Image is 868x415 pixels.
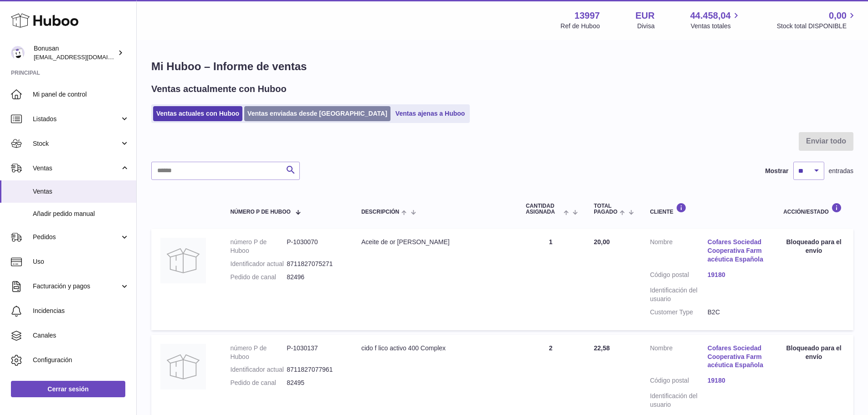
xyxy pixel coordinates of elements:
[153,106,242,121] a: Ventas actuales con Huboo
[160,238,206,283] img: no-photo.jpg
[11,381,125,397] a: Cerrar sesión
[361,209,399,215] span: Descripción
[34,44,116,61] div: Bonusan
[151,83,287,95] h2: Ventas actualmente con Huboo
[230,238,287,255] dt: número P de Huboo
[708,271,765,279] a: 19180
[594,238,610,246] span: 20,00
[650,203,765,215] div: Cliente
[230,209,290,215] span: número P de Huboo
[829,10,847,22] span: 0,00
[777,10,857,31] a: 0,00 Stock total DISPONIBLE
[33,307,129,315] span: Incidencias
[783,344,844,361] div: Bloqueado para el envío
[691,22,741,31] span: Ventas totales
[783,238,844,255] div: Bloqueado para el envío
[765,167,788,175] label: Mostrar
[33,210,129,218] span: Añadir pedido manual
[33,331,129,340] span: Canales
[33,233,120,241] span: Pedidos
[230,273,287,282] dt: Pedido de canal
[287,273,343,282] dd: 82496
[708,344,765,370] a: Cofares Sociedad Cooperativa Farmacéutica Española
[650,308,707,317] dt: Customer Type
[230,260,287,268] dt: Identificador actual
[33,356,129,364] span: Configuración
[287,344,343,361] dd: P-1030137
[361,238,508,246] div: Aceite de or [PERSON_NAME]
[594,203,617,215] span: Total pagado
[777,22,857,31] span: Stock total DISPONIBLE
[650,392,707,409] dt: Identificación del usuario
[33,187,129,196] span: Ventas
[34,53,134,61] span: [EMAIL_ADDRESS][DOMAIN_NAME]
[287,238,343,255] dd: P-1030070
[560,22,600,31] div: Ref de Huboo
[287,365,343,374] dd: 8711827077961
[33,115,120,123] span: Listados
[650,238,707,266] dt: Nombre
[708,238,765,264] a: Cofares Sociedad Cooperativa Farmacéutica Española
[244,106,390,121] a: Ventas enviadas desde [GEOGRAPHIC_DATA]
[287,379,343,387] dd: 82495
[575,10,600,22] strong: 13997
[230,344,287,361] dt: número P de Huboo
[650,271,707,282] dt: Código postal
[829,167,853,175] span: entradas
[230,365,287,374] dt: Identificador actual
[287,260,343,268] dd: 8711827075271
[151,59,853,74] h1: Mi Huboo – Informe de ventas
[33,282,120,291] span: Facturación y pagos
[708,376,765,385] a: 19180
[635,10,654,22] strong: EUR
[690,10,731,22] span: 44.458,04
[361,344,508,353] div: cido f lico activo 400 Complex
[230,379,287,387] dt: Pedido de canal
[783,203,844,215] div: Acción/Estado
[392,106,468,121] a: Ventas ajenas a Huboo
[650,376,707,387] dt: Código postal
[594,344,610,352] span: 22,58
[33,164,120,173] span: Ventas
[33,139,120,148] span: Stock
[650,344,707,372] dt: Nombre
[11,46,25,60] img: info@bonusan.es
[690,10,741,31] a: 44.458,04 Ventas totales
[526,203,561,215] span: Cantidad ASIGNADA
[160,344,206,389] img: no-photo.jpg
[708,308,765,317] dd: B2C
[517,229,585,330] td: 1
[650,286,707,303] dt: Identificación del usuario
[33,90,129,99] span: Mi panel de control
[637,22,655,31] div: Divisa
[33,257,129,266] span: Uso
